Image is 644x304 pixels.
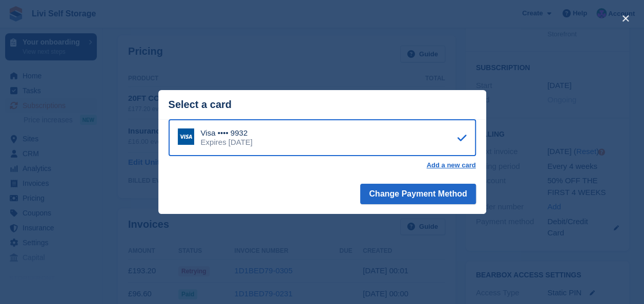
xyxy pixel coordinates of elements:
[201,138,253,147] div: Expires [DATE]
[201,128,253,138] div: Visa •••• 9932
[617,10,634,27] button: close
[178,128,194,145] img: Visa Logo
[169,99,476,111] div: Select a card
[360,184,475,204] button: Change Payment Method
[426,161,475,169] a: Add a new card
